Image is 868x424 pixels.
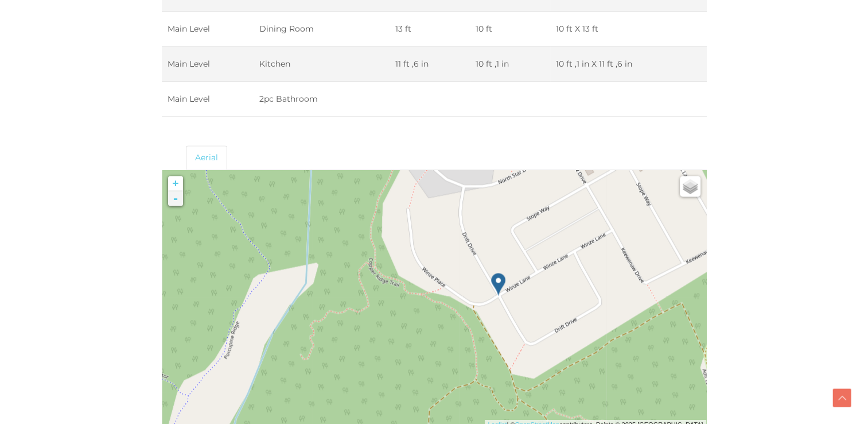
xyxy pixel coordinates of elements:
[470,47,550,82] td: 10 ft ,1 in
[390,11,470,47] td: 13 ft
[168,191,183,206] a: -
[162,82,254,117] td: Main Level
[162,11,254,47] td: Main Level
[254,11,390,47] td: Dining Room
[491,272,505,296] img: marker-icon-default.png
[254,82,390,117] td: 2pc Bathroom
[550,47,707,82] td: 10 ft ,1 in X 11 ft ,6 in
[460,150,606,297] img: 18777.png
[186,145,227,169] a: Aerial
[550,11,707,47] td: 10 ft X 13 ft
[166,150,313,297] img: 18777.png
[680,176,700,196] a: Layers
[390,47,470,82] td: 11 ft ,6 in
[162,47,254,82] td: Main Level
[254,47,390,82] td: Kitchen
[313,150,460,297] img: 18777.png
[606,150,753,297] img: 18777.png
[470,11,550,47] td: 10 ft
[168,176,183,191] a: +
